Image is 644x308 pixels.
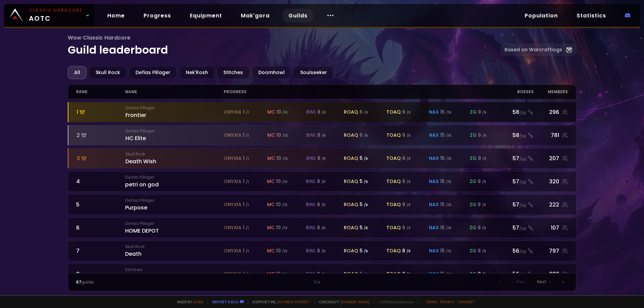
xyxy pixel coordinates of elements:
[243,178,249,185] div: 1
[407,133,411,138] small: / 9
[482,133,486,138] small: / 9
[68,148,577,169] a: 3Skull RockDeath Wishonyxia 1 /1mc 10 /10bwl 8 /8roaq 5 /6toaq 9 /9nax 15 /15zg 9 /957/58207
[224,247,241,254] span: onyxia
[494,108,534,116] div: 58
[407,272,411,277] small: / 9
[519,9,563,22] a: Population
[429,247,439,254] span: nax
[76,154,126,163] div: 3
[267,224,275,231] span: mc
[276,201,287,208] div: 10
[267,178,275,185] span: mc
[267,201,275,208] span: mc
[321,202,325,207] small: / 8
[317,201,325,208] div: 8
[125,267,223,273] small: Stitches
[246,179,249,184] small: / 1
[386,178,401,185] span: toaq
[360,224,368,231] div: 5
[125,174,223,180] small: Defias Pillager
[224,109,241,116] span: onyxia
[494,247,533,255] div: 56
[322,110,326,115] small: / 8
[224,155,241,162] span: onyxia
[125,197,223,203] small: Defias Pillager
[402,132,411,139] div: 9
[440,155,451,162] div: 15
[252,66,291,79] div: Doomhowl
[364,156,368,161] small: / 6
[534,177,568,186] div: 320
[516,279,525,285] span: Prev
[407,156,411,161] small: / 9
[306,109,316,116] span: bwl
[446,226,451,231] small: / 15
[68,34,501,58] h1: Guild leaderboard
[446,272,451,277] small: / 15
[446,110,451,115] small: / 15
[246,133,249,138] small: / 1
[276,224,287,231] div: 10
[571,9,611,22] a: Statistics
[68,218,577,238] a: 6Defias PillagerHOME DEPOTonyxia 1 /1mc 10 /10bwl 8 /8roaq 5 /6toaq 9 /9nax 15 /15zg 9 /957/58107
[317,132,326,139] div: 8
[364,249,368,254] small: / 6
[360,201,368,208] div: 5
[470,201,476,208] span: zg
[276,109,288,116] div: 10
[360,155,368,162] div: 5
[68,34,501,42] span: Wow Classic Hardcore
[494,224,533,232] div: 57
[344,155,358,162] span: roaq
[344,270,358,278] span: roaq
[344,201,358,208] span: roaq
[344,109,358,116] span: roaq
[68,102,577,122] a: 1Defias PillagerFrontieronyxia 1 /1mc 10 /10bwl 8 /8roaq 6 /6toaq 9 /9nax 15 /15zg 9 /958/58296
[478,155,486,162] div: 9
[282,202,287,207] small: / 10
[76,131,126,139] div: 2
[566,47,572,53] img: Warcraftlog
[470,270,476,278] span: zg
[407,110,411,115] small: / 9
[243,155,249,162] div: 1
[364,110,368,115] small: / 6
[364,202,368,207] small: / 6
[246,156,249,161] small: / 1
[317,247,325,254] div: 8
[199,279,445,285] div: 1
[68,194,577,215] a: 5Defias PillagerPurposeonyxia 1 /1mc 10 /10bwl 8 /8roaq 5 /6toaq 9 /9nax 15 /15zg 9 /957/58222
[317,155,326,162] div: 8
[306,224,316,231] span: bwl
[402,270,411,278] div: 8
[283,9,313,22] a: Guilds
[282,272,287,277] small: / 10
[125,244,223,258] div: Death
[402,224,411,231] div: 9
[306,270,316,278] span: bwl
[402,109,411,116] div: 9
[243,201,249,208] div: 1
[282,133,288,138] small: / 10
[246,249,249,254] small: / 1
[276,178,287,185] div: 10
[243,247,249,254] div: 1
[125,244,223,250] small: Skull Rock
[470,178,476,185] span: zg
[276,247,287,254] div: 10
[360,109,368,116] div: 6
[316,280,320,285] small: / 4
[360,247,368,254] div: 5
[224,178,241,185] span: onyxia
[125,197,223,212] div: Purpose
[429,270,439,278] span: nax
[184,9,227,22] a: Equipment
[224,270,241,278] span: onyxia
[482,226,486,231] small: / 9
[402,178,411,185] div: 9
[179,66,214,79] div: Nek'Rosh
[317,178,325,185] div: 8
[138,9,176,22] a: Progress
[360,132,368,139] div: 6
[29,7,83,23] span: AOTC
